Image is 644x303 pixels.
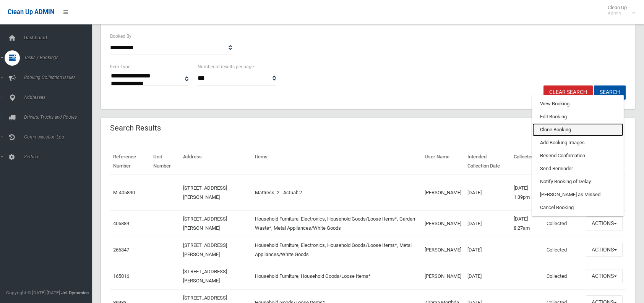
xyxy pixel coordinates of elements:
span: Communication Log [22,134,97,140]
td: Household Furniture, Electronics, Household Goods/Loose Items*, Garden Waste*, Metal Appliances/W... [252,210,422,237]
a: 405889 [113,221,129,226]
button: Actions [586,243,623,257]
a: 266347 [113,247,129,253]
td: Collected [543,237,583,263]
span: Booking Collection Issues [22,75,97,80]
a: Add Booking Images [532,136,623,149]
a: [PERSON_NAME] as Missed [532,188,623,201]
span: Clean Up [604,5,634,16]
label: Booked By [110,32,131,40]
a: [STREET_ADDRESS][PERSON_NAME] [183,185,227,200]
a: Clear Search [543,85,593,100]
td: [DATE] [464,175,511,211]
a: 165016 [113,273,129,279]
a: Resend Confirmation [532,149,623,162]
button: Search [594,85,626,100]
a: [STREET_ADDRESS][PERSON_NAME] [183,269,227,284]
span: Drivers, Trucks and Routes [22,114,97,120]
strong: Jet Dynamics [61,290,89,295]
a: Edit Booking [532,110,623,123]
th: Unit Number [150,148,180,175]
td: [DATE] [464,263,511,289]
span: Addresses [22,95,97,100]
th: Collected At [511,148,543,175]
span: Settings [22,154,97,160]
td: [PERSON_NAME] [422,237,464,263]
a: Clone Booking [532,123,623,136]
th: Reference Number [110,148,150,175]
th: Address [180,148,252,175]
td: [PERSON_NAME] [422,175,464,211]
a: Send Reminder [532,162,623,175]
a: Cancel Booking [532,201,623,214]
button: Actions [586,216,623,230]
td: [PERSON_NAME] [422,210,464,237]
small: Admin [608,10,627,16]
td: [DATE] [464,210,511,237]
a: View Booking [532,97,623,110]
td: Collected [543,210,583,237]
th: Intended Collection Date [464,148,511,175]
button: Actions [586,269,623,283]
th: Items [252,148,422,175]
th: User Name [422,148,464,175]
td: [DATE] 1:39pm [511,175,543,211]
header: Search Results [101,121,170,135]
a: M-405890 [113,190,135,195]
a: [STREET_ADDRESS][PERSON_NAME] [183,242,227,257]
span: Dashboard [22,35,97,40]
td: Collected [543,263,583,289]
td: [DATE] 8:27am [511,210,543,237]
a: Notify Booking of Delay [532,175,623,188]
span: Tasks / Bookings [22,55,97,60]
span: Clean Up ADMIN [8,8,54,16]
a: [STREET_ADDRESS][PERSON_NAME] [183,216,227,231]
td: Mattress: 2 - Actual: 2 [252,175,422,211]
td: Household Furniture, Household Goods/Loose Items* [252,263,422,289]
td: [DATE] [464,237,511,263]
label: Number of results per page [198,63,254,71]
td: Household Furniture, Electronics, Household Goods/Loose Items*, Metal Appliances/White Goods [252,237,422,263]
label: Item Type [110,63,130,71]
td: [PERSON_NAME] [422,263,464,289]
span: Copyright © [DATE]-[DATE] [6,290,60,295]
